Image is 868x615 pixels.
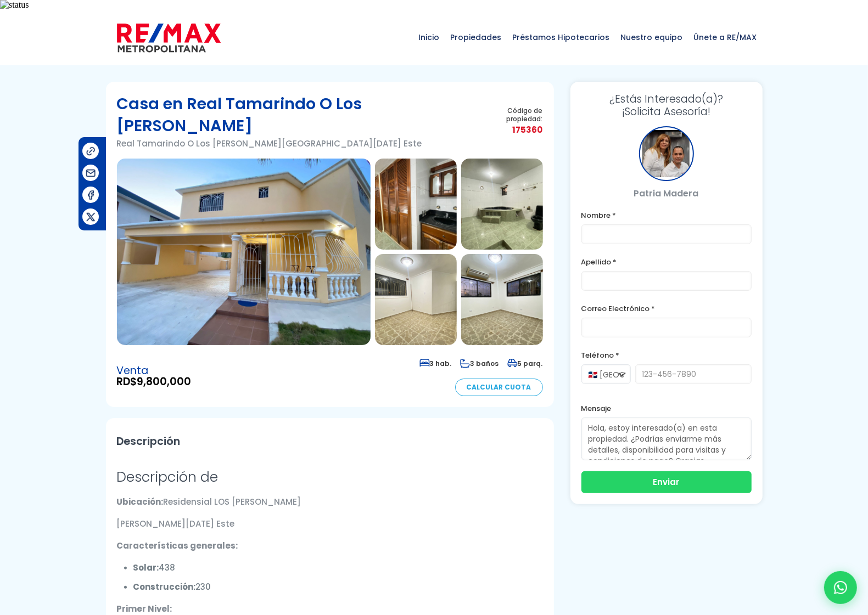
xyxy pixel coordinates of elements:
[581,417,752,460] textarea: Hola, estoy interesado(a) en esta propiedad. ¿Podrías enviarme más detalles, disponibilidad para ...
[117,603,172,614] font: Primer Nivel:
[117,137,475,150] p: Real Tamarindo O Los [PERSON_NAME][GEOGRAPHIC_DATA][DATE] Este
[85,189,97,201] img: Compartir
[159,562,176,573] font: 438
[461,254,543,345] img: Casa en Real Tamarindo O Los Rosales
[507,10,615,65] a: Préstamos Hipotecarios
[117,540,238,551] font: Características generales:
[581,348,752,362] label: Teléfono *
[445,21,507,54] span: Propiedades
[137,374,192,389] span: 9,800,000
[85,167,97,179] img: Compartir
[117,21,221,54] img: remax-metropolitana-logo
[117,159,371,345] img: Casa en Real Tamarindo O Los Rosales
[133,581,196,593] font: Construcción:
[507,359,543,368] span: 5 parq.
[117,376,192,387] span: RD$
[688,21,763,54] span: Únete a RE/MAX
[581,208,752,222] label: Nombre *
[133,562,159,573] font: Solar:
[615,21,688,54] span: Nuestro equipo
[413,10,445,65] a: Inicio
[581,93,752,105] span: ¿Estás Interesado(a)?
[117,467,219,487] font: Descripción de
[615,10,688,65] a: Nuestro equipo
[460,359,499,368] span: 3 baños
[117,496,164,507] font: Ubicación:
[581,471,752,493] button: Enviar
[475,106,543,123] span: Código de propiedad:
[445,10,507,65] a: Propiedades
[475,123,543,137] span: 175360
[375,159,457,250] img: Casa en Real Tamarindo O Los Rosales
[635,364,752,384] input: 123-456-7890
[413,21,445,54] span: Inicio
[461,159,543,250] img: Casa en Real Tamarindo O Los Rosales
[581,255,752,269] label: Apellido *
[688,10,763,65] a: Únete a RE/MAX
[117,93,475,137] h1: Casa en Real Tamarindo O Los [PERSON_NAME]
[117,365,192,376] span: Venta
[85,145,97,157] img: Compartir
[375,254,457,345] img: Casa en Real Tamarindo O Los Rosales
[117,10,221,65] a: RE/MAX Metropolitana
[455,379,543,396] a: Calcular Cuota
[419,359,452,368] span: 3 hab.
[164,496,301,507] font: Residensial LOS [PERSON_NAME]
[639,126,694,181] div: Patria Madera
[117,518,235,529] font: [PERSON_NAME][DATE] Este
[581,93,752,118] h3: ¡Solicita Asesoría!
[581,402,752,415] label: Mensaje
[85,211,97,223] img: Compartir
[581,302,752,315] label: Correo Electrónico *
[507,21,615,54] span: Préstamos Hipotecarios
[581,187,752,200] p: Patria Madera
[196,581,211,593] font: 230
[117,429,543,454] h2: Descripción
